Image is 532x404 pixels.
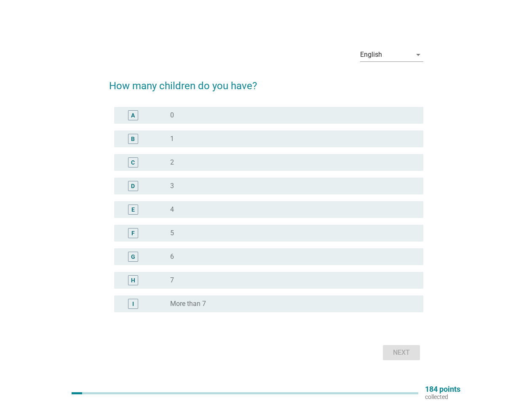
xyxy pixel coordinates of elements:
label: More than 7 [170,300,206,308]
label: 0 [170,111,174,120]
label: 1 [170,135,174,143]
p: collected [425,393,460,401]
div: H [131,276,135,285]
label: 2 [170,158,174,167]
label: 3 [170,182,174,190]
div: A [131,111,135,120]
label: 6 [170,252,174,261]
div: B [131,135,135,144]
label: 7 [170,276,174,284]
p: 184 points [425,385,460,393]
label: 5 [170,229,174,237]
i: arrow_drop_down [413,50,423,60]
div: C [131,158,135,167]
div: D [131,182,135,191]
div: I [132,300,134,308]
div: E [131,205,135,214]
label: 4 [170,205,174,214]
h2: How many children do you have? [109,70,423,93]
div: English [360,51,382,58]
div: F [131,229,135,238]
div: G [131,252,135,261]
